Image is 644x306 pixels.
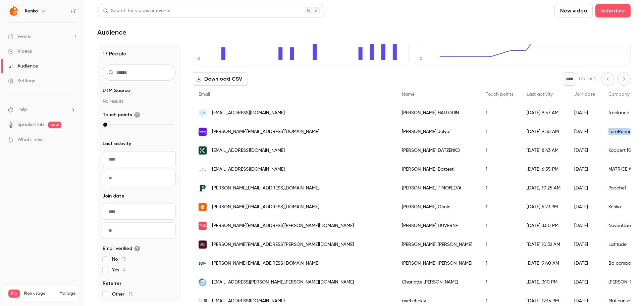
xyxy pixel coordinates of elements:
[199,128,207,136] img: beaforerunner.com
[212,279,354,286] span: [EMAIL_ADDRESS][PERSON_NAME][PERSON_NAME][DOMAIN_NAME]
[8,63,38,70] div: Audience
[25,8,38,14] h6: Kenko
[486,92,513,97] span: Touch points
[520,103,568,122] div: [DATE] 9:57 AM
[479,273,520,292] div: 1
[479,254,520,273] div: 1
[479,235,520,254] div: 1
[212,147,285,154] span: [EMAIL_ADDRESS][DOMAIN_NAME]
[479,122,520,141] div: 1
[554,4,593,17] button: New video
[395,235,479,254] div: [PERSON_NAME] [PERSON_NAME]
[17,121,44,128] a: SpeakerHub
[395,216,479,235] div: [PERSON_NAME] DUVERNE
[212,260,319,267] span: [PERSON_NAME][EMAIL_ADDRESS][DOMAIN_NAME]
[103,7,170,14] div: Search for videos or events
[395,273,479,292] div: Charlotte [PERSON_NAME]
[479,216,520,235] div: 1
[568,179,602,198] div: [DATE]
[103,193,124,200] span: Join date
[212,128,319,135] span: [PERSON_NAME][EMAIL_ADDRESS][DOMAIN_NAME]
[199,146,207,155] img: koppert.fr
[199,184,207,192] img: popchef.com
[103,140,131,147] span: Last activity
[103,50,176,58] h1: 17 People
[8,78,35,84] div: Settings
[17,136,43,143] span: What's new
[8,6,19,16] img: Kenko
[199,203,207,211] img: kenko.fr
[212,166,285,173] span: [EMAIL_ADDRESS][DOMAIN_NAME]
[395,179,479,198] div: [PERSON_NAME] TIMOFEEVA
[8,290,20,298] span: Pro
[479,103,520,122] div: 1
[199,222,207,230] img: noveocare.com
[608,92,643,97] span: Company name
[199,241,207,249] img: latitude.eu
[568,141,602,160] div: [DATE]
[112,256,126,263] span: No
[520,141,568,160] div: [DATE] 8:43 AM
[520,235,568,254] div: [DATE] 10:32 AM
[395,160,479,179] div: [PERSON_NAME] Battesti
[68,137,76,143] iframe: Noticeable Trigger
[199,297,207,305] img: majconseil.fr
[212,222,354,229] span: [PERSON_NAME][EMAIL_ADDRESS][PERSON_NAME][DOMAIN_NAME]
[520,216,568,235] div: [DATE] 3:50 PM
[479,198,520,216] div: 1
[112,291,132,298] span: Other
[200,110,205,116] span: JH
[520,273,568,292] div: [DATE] 3:10 PM
[48,122,61,128] span: new
[527,92,553,97] span: Last activity
[595,4,631,17] button: Schedule
[395,141,479,160] div: [PERSON_NAME] DATZENKO
[103,280,121,287] span: Referrer
[8,106,76,113] li: help-dropdown-opener
[568,198,602,216] div: [DATE]
[579,76,596,82] p: Out of 1
[520,198,568,216] div: [DATE] 5:23 PM
[520,254,568,273] div: [DATE] 9:40 AM
[199,92,210,97] span: Email
[520,122,568,141] div: [DATE] 9:30 AM
[574,92,595,97] span: Join date
[199,165,207,173] img: matrice.io
[402,92,415,97] span: Name
[123,268,126,272] span: 4
[192,72,248,86] button: Download CSV
[59,291,75,296] a: Manage
[568,216,602,235] div: [DATE]
[212,298,285,305] span: [EMAIL_ADDRESS][DOMAIN_NAME]
[212,241,354,248] span: [PERSON_NAME][EMAIL_ADDRESS][PERSON_NAME][DOMAIN_NAME]
[568,122,602,141] div: [DATE]
[122,257,126,262] span: 13
[199,259,207,267] img: live.fr
[520,160,568,179] div: [DATE] 6:55 PM
[97,28,126,36] h1: Audience
[212,110,285,117] span: [EMAIL_ADDRESS][DOMAIN_NAME]
[568,160,602,179] div: [DATE]
[103,123,107,127] div: max
[568,103,602,122] div: [DATE]
[199,278,207,286] img: aiga.fr
[212,185,319,192] span: [PERSON_NAME][EMAIL_ADDRESS][DOMAIN_NAME]
[479,160,520,179] div: 1
[103,87,130,94] span: UTM Source
[395,254,479,273] div: [PERSON_NAME] [PERSON_NAME]
[112,267,126,273] span: Yes
[8,48,32,55] div: Videos
[568,235,602,254] div: [DATE]
[568,273,602,292] div: [DATE]
[395,103,479,122] div: [PERSON_NAME] HALLOUIN
[479,179,520,198] div: 1
[568,254,602,273] div: [DATE]
[419,56,422,61] text: 0
[8,33,31,40] div: Events
[520,179,568,198] div: [DATE] 10:25 AM
[395,122,479,141] div: [PERSON_NAME] Jolyot
[24,291,55,296] span: Plan usage
[17,106,27,113] span: Help
[103,245,140,252] span: Email verified
[479,141,520,160] div: 1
